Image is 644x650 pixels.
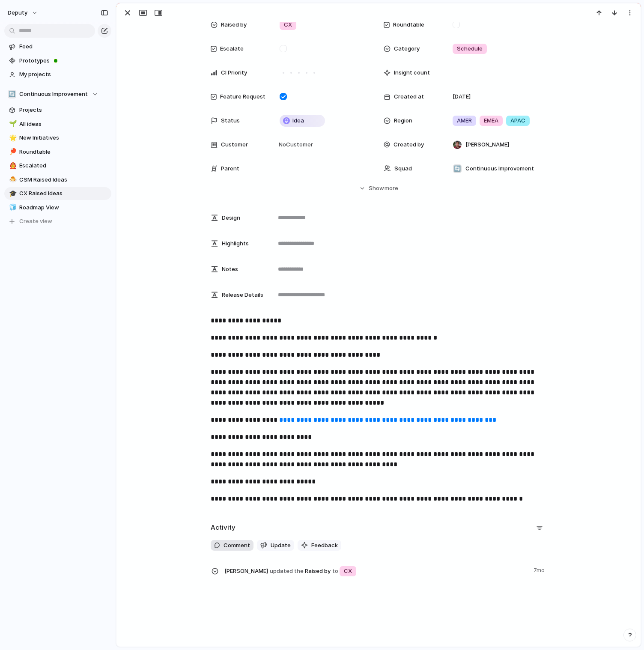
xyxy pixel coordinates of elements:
span: Parent [221,164,239,173]
span: 7mo [534,564,546,575]
span: Projects [19,106,108,114]
span: CX Raised Ideas [19,189,108,198]
h2: Activity [211,523,236,533]
span: deputy [8,9,27,17]
button: Feedback [298,540,341,551]
button: Create view [4,215,111,228]
span: [PERSON_NAME] [224,567,268,575]
button: 🏓 [8,148,16,156]
button: 🧊 [8,203,16,212]
button: 🍮 [8,176,16,184]
span: Feedback [311,541,338,550]
span: Highlights [222,239,249,248]
span: Idea [292,116,304,125]
a: 🌟New Initiatives [4,131,111,144]
span: Continuous Improvement [19,90,88,98]
span: Roadmap View [19,203,108,212]
a: 🏓Roundtable [4,146,111,158]
span: Escalate [220,45,244,53]
button: Showmore [211,181,546,196]
a: 🌱All ideas [4,118,111,131]
div: 🏓 [9,147,15,157]
span: Raised by [224,564,528,577]
span: CI Priority [221,69,247,77]
span: Squad [394,164,412,173]
span: Status [221,116,240,125]
span: to [332,567,338,575]
div: 🌱 [9,119,15,129]
span: CSM Raised Ideas [19,176,108,184]
a: 🍮CSM Raised Ideas [4,173,111,186]
span: Feature Request [220,92,265,101]
span: Category [394,45,420,53]
a: 👨‍🚒Escalated [4,159,111,172]
span: Customer [221,140,248,149]
span: All ideas [19,120,108,128]
span: Created at [394,92,424,101]
button: 🌟 [8,134,16,142]
span: APAC [510,116,525,125]
span: Design [222,214,240,222]
button: 🎓 [8,189,16,198]
span: EMEA [484,116,498,125]
div: 👨‍🚒 [9,161,15,171]
span: CX [284,21,292,29]
div: 🧊 [9,203,15,212]
button: Update [257,540,294,551]
span: Show [369,184,384,193]
a: 🧊Roadmap View [4,201,111,214]
button: 👨‍🚒 [8,161,16,170]
span: No Customer [276,140,313,149]
span: Update [271,541,291,550]
span: Notes [222,265,238,274]
a: Feed [4,40,111,53]
span: Created by [394,140,424,149]
span: updated the [270,567,304,575]
span: Feed [19,42,108,51]
span: Roundtable [393,21,424,29]
span: Release Details [222,291,263,299]
span: Insight count [394,69,430,77]
span: [PERSON_NAME] [465,140,509,149]
span: [DATE] [453,92,471,101]
span: New Initiatives [19,134,108,142]
span: Roundtable [19,148,108,156]
div: 🎓 [9,189,15,199]
div: 🔄 [453,164,462,173]
span: Continuous Improvement [465,164,534,173]
span: CX [344,567,352,575]
div: 🍮 [9,175,15,185]
a: Prototypes [4,54,111,67]
button: 🔄Continuous Improvement [4,88,111,101]
span: Prototypes [19,57,108,65]
a: Projects [4,104,111,116]
button: Comment [211,540,253,551]
div: 🌟 [9,133,15,143]
div: 🔄 [8,90,16,98]
span: AMER [457,116,472,125]
span: more [385,184,398,193]
a: 🎓CX Raised Ideas [4,187,111,200]
span: Escalated [19,161,108,170]
button: 🌱 [8,120,16,128]
span: Create view [19,217,52,226]
button: deputy [4,6,42,20]
span: Comment [224,541,250,550]
a: My projects [4,68,111,81]
span: My projects [19,70,108,79]
span: Raised by [221,21,247,29]
span: Schedule [457,45,483,53]
span: Region [394,116,412,125]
